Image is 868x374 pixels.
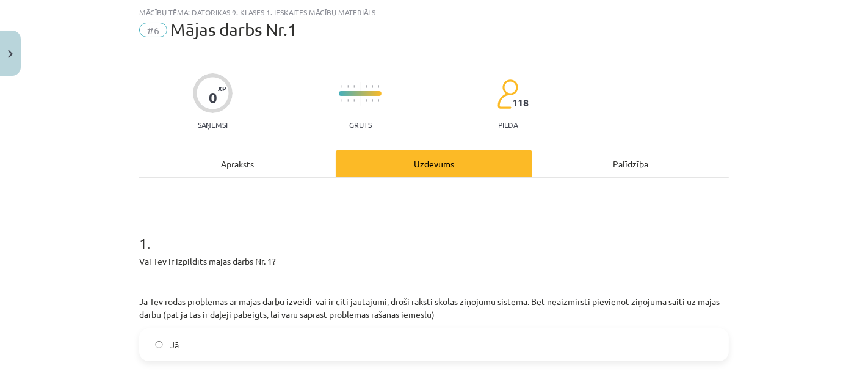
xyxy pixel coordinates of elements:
[170,20,297,40] span: Mājas darbs Nr.1
[341,85,342,88] img: icon-short-line-57e1e144782c952c97e751825c79c345078a6d821885a25fce030b3d8c18986b.svg
[372,85,373,88] img: icon-short-line-57e1e144782c952c97e751825c79c345078a6d821885a25fce030b3d8c18986b.svg
[139,8,729,16] div: Mācību tēma: Datorikas 9. klases 1. ieskaites mācību materiāls
[349,120,372,129] p: Grūts
[336,150,532,177] div: Uzdevums
[170,339,179,351] span: Jā
[347,99,349,102] img: icon-short-line-57e1e144782c952c97e751825c79c345078a6d821885a25fce030b3d8c18986b.svg
[155,341,163,349] input: Jā
[139,295,729,321] p: Ja Tev rodas problēmas ar mājas darbu izveidi vai ir citi jautājumi, droši raksti skolas ziņojumu...
[366,85,367,88] img: icon-short-line-57e1e144782c952c97e751825c79c345078a6d821885a25fce030b3d8c18986b.svg
[139,23,167,37] span: #6
[372,99,373,102] img: icon-short-line-57e1e144782c952c97e751825c79c345078a6d821885a25fce030b3d8c18986b.svg
[347,85,349,88] img: icon-short-line-57e1e144782c952c97e751825c79c345078a6d821885a25fce030b3d8c18986b.svg
[8,50,13,58] img: icon-close-lesson-0947bae3869378f0d4975bcd49f059093ad1ed9edebbc8119c70593378902aed.svg
[366,99,367,102] img: icon-short-line-57e1e144782c952c97e751825c79c345078a6d821885a25fce030b3d8c18986b.svg
[378,85,379,88] img: icon-short-line-57e1e144782c952c97e751825c79c345078a6d821885a25fce030b3d8c18986b.svg
[218,85,226,92] span: XP
[532,150,729,177] div: Palīdzība
[512,97,529,108] span: 118
[498,120,518,129] p: pilda
[193,120,233,129] p: Saņemsi
[378,99,379,102] img: icon-short-line-57e1e144782c952c97e751825c79c345078a6d821885a25fce030b3d8c18986b.svg
[139,213,729,251] h1: 1 .
[360,82,361,106] img: icon-long-line-d9ea69661e0d244f92f715978eff75569469978d946b2353a9bb055b3ed8787d.svg
[353,85,355,88] img: icon-short-line-57e1e144782c952c97e751825c79c345078a6d821885a25fce030b3d8c18986b.svg
[341,99,342,102] img: icon-short-line-57e1e144782c952c97e751825c79c345078a6d821885a25fce030b3d8c18986b.svg
[209,89,217,106] div: 0
[353,99,355,102] img: icon-short-line-57e1e144782c952c97e751825c79c345078a6d821885a25fce030b3d8c18986b.svg
[497,79,518,109] img: students-c634bb4e5e11cddfef0936a35e636f08e4e9abd3cc4e673bd6f9a4125e45ecb1.svg
[139,150,336,177] div: Apraksts
[139,255,729,268] p: Vai Tev ir izpildīts mājas darbs Nr. 1?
